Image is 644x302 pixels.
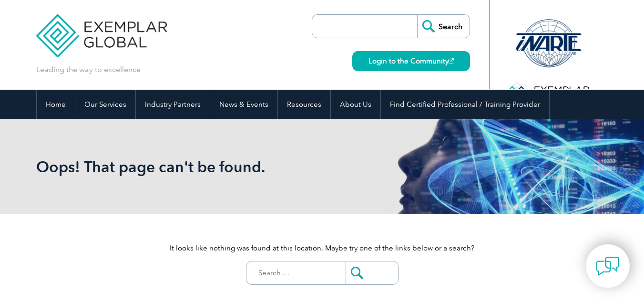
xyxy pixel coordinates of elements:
[381,90,549,119] a: Find Certified Professional / Training Provider
[36,157,402,176] h1: Oops! That page can't be found.
[36,64,141,75] p: Leading the way to excellence
[417,15,470,38] input: Search
[331,90,380,119] a: About Us
[75,90,135,119] a: Our Services
[210,90,277,119] a: News & Events
[449,58,454,63] img: open_square.png
[352,51,470,71] a: Login to the Community
[36,243,608,253] p: It looks like nothing was found at this location. Maybe try one of the links below or a search?
[346,261,398,284] input: Submit
[596,254,620,278] img: contact-chat.png
[136,90,210,119] a: Industry Partners
[37,90,75,119] a: Home
[278,90,330,119] a: Resources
